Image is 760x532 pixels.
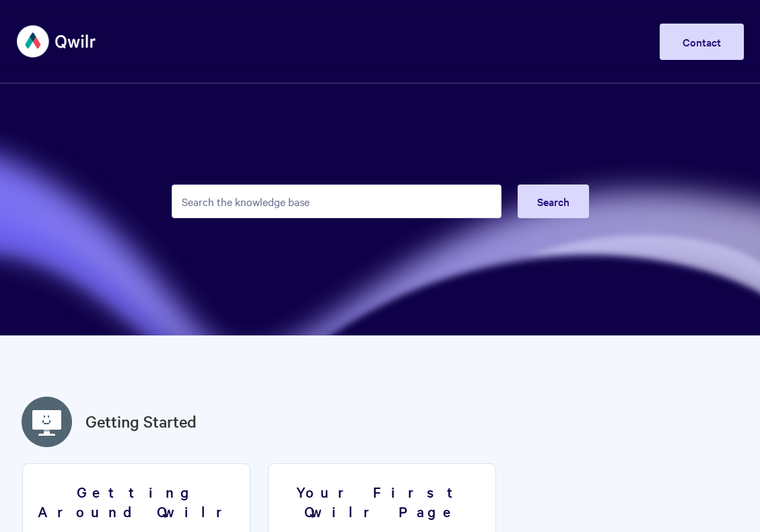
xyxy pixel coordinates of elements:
[85,409,197,434] a: Getting Started
[660,24,744,60] a: Contact
[172,185,502,218] input: Search the knowledge base
[17,16,97,67] img: Qwilr Help Center
[31,482,242,521] h3: Getting Around Qwilr
[277,482,487,521] h3: Your First Qwilr Page
[518,185,589,218] button: Search
[537,194,569,209] span: Search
